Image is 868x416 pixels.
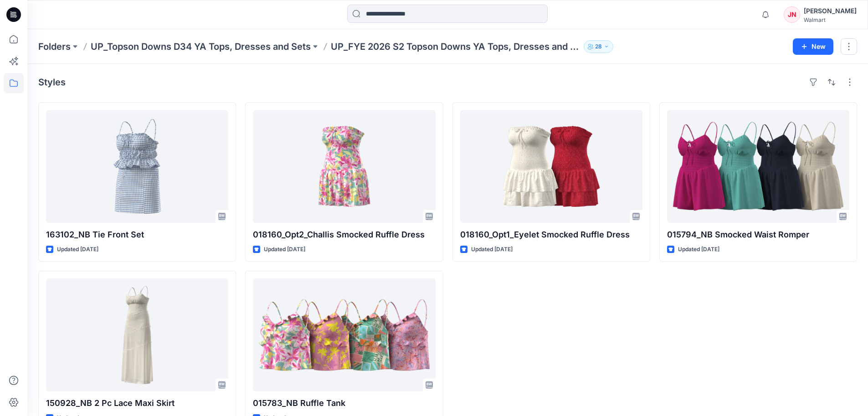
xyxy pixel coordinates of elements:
p: UP_FYE 2026 S2 Topson Downs YA Tops, Dresses and Sets [331,40,580,53]
div: [PERSON_NAME] [804,5,857,16]
a: 015783_NB Ruffle Tank [253,279,435,391]
p: 163102_NB Tie Front Set [46,228,228,241]
a: 163102_NB Tie Front Set [46,110,228,223]
div: JN [784,6,800,23]
button: New [793,38,833,55]
a: UP_Topson Downs D34 YA Tops, Dresses and Sets [91,40,311,53]
a: 015794_NB Smocked Waist Romper [667,110,849,223]
p: 018160_Opt2_Challis Smocked Ruffle Dress [253,228,435,241]
p: 150928_NB 2 Pc Lace Maxi Skirt [46,397,228,410]
p: Updated [DATE] [264,245,305,254]
a: 018160_Opt1_Eyelet Smocked Ruffle Dress [460,110,642,223]
p: 015783_NB Ruffle Tank [253,397,435,410]
p: Updated [DATE] [57,245,98,254]
a: 150928_NB 2 Pc Lace Maxi Skirt [46,279,228,391]
h4: Styles [38,77,66,88]
p: 018160_Opt1_Eyelet Smocked Ruffle Dress [460,228,642,241]
div: Walmart [804,16,857,23]
p: 28 [595,42,602,52]
p: 015794_NB Smocked Waist Romper [667,228,849,241]
a: 018160_Opt2_Challis Smocked Ruffle Dress [253,110,435,223]
a: Folders [38,40,71,53]
p: Updated [DATE] [471,245,513,254]
p: Updated [DATE] [678,245,719,254]
button: 28 [584,40,613,53]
